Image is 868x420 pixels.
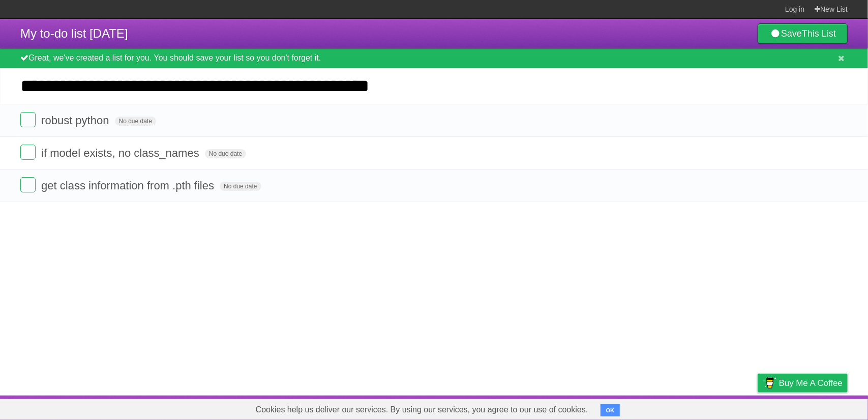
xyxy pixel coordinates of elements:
[710,398,732,417] a: Terms
[622,398,644,417] a: About
[763,374,776,391] img: Buy me a coffee
[20,112,36,127] label: Done
[20,177,36,192] label: Done
[601,404,620,416] button: OK
[656,398,697,417] a: Developers
[205,149,246,158] span: No due date
[246,400,598,420] span: Cookies help us deliver our services. By using our services, you agree to our use of cookies.
[220,182,261,191] span: No due date
[41,179,217,192] span: get class information from .pth files
[41,114,111,127] span: robust python
[41,147,202,159] span: if model exists, no class_names
[758,23,848,44] a: SaveThis List
[784,398,848,417] a: Suggest a feature
[779,374,843,392] span: Buy me a coffee
[802,29,836,39] b: This List
[758,374,848,393] a: Buy me a coffee
[744,398,771,417] a: Privacy
[115,117,156,126] span: No due date
[20,26,128,40] span: My to-do list [DATE]
[20,145,36,160] label: Done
